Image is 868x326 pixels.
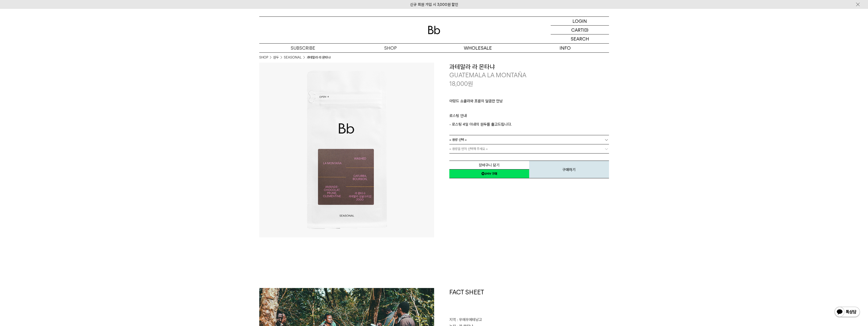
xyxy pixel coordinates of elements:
a: SEASONAL [284,55,302,60]
a: SHOP [259,55,268,60]
p: LOGIN [572,17,587,25]
img: 카카오톡 채널 1:1 채팅 버튼 [834,306,860,318]
a: 신규 회원 가입 시 3,000원 할인 [410,2,458,7]
button: 장바구니 담기 [449,161,529,169]
p: WHOLESALE [434,44,522,52]
p: (0) [583,26,588,34]
p: GUATEMALA LA MONTAÑA [449,71,609,80]
a: 새창 [449,169,529,178]
span: = 용량 선택 = [449,135,467,144]
span: 지역 [449,317,456,322]
a: CART (0) [551,26,609,34]
p: 18,000 [449,80,473,88]
a: 원두 [273,55,279,60]
img: 로고 [428,26,440,34]
p: ㅤ [449,107,609,113]
p: 아망드 쇼콜라와 프룬의 달콤한 만남 [449,98,609,107]
a: LOGIN [551,17,609,26]
p: CART [571,26,583,34]
span: 원 [468,80,473,87]
h3: 과테말라 라 몬타냐 [449,63,609,71]
a: SHOP [347,44,434,52]
p: 로스팅 안내 [449,113,609,121]
span: = 용량을 먼저 선택해 주세요 = [449,144,488,153]
li: 과테말라 라 몬타냐 [307,55,330,60]
button: 구매하기 [529,161,609,178]
p: SEARCH [571,34,589,43]
p: - 로스팅 4일 이내의 원두를 출고드립니다. [449,121,609,127]
span: : 우에우에테낭고 [457,317,482,322]
a: SUBSCRIBE [259,44,347,52]
img: 과테말라 라 몬타냐 [259,63,434,237]
p: INFO [522,44,609,52]
h1: FACT SHEET [449,288,609,317]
